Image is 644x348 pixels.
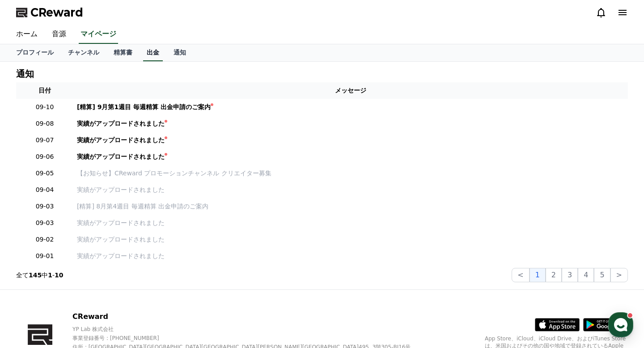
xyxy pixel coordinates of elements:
a: マイページ [79,25,118,44]
span: Settings [132,287,154,294]
button: 5 [594,268,610,282]
a: 実績がアップロードされました [77,218,624,228]
a: Settings [115,274,172,296]
a: 出金 [143,44,163,61]
a: Home [3,274,59,296]
a: [精算] 8月第4週目 毎週精算 出金申請のご案内 [77,202,624,211]
div: 実績がアップロードされました [77,136,165,145]
a: 実績がアップロードされました [77,152,624,161]
div: [精算] 9月第1週目 毎週精算 出金申請のご案内 [77,102,211,112]
p: 09-04 [20,185,70,195]
a: チャンネル [61,44,106,61]
th: 日付 [16,82,73,99]
p: 事業登録番号 : [PHONE_NUMBER] [72,335,419,342]
p: 09-07 [20,136,70,145]
button: < [512,268,529,282]
p: 09-03 [20,202,70,211]
a: 実績がアップロードされました [77,251,624,261]
p: 09-02 [20,235,70,244]
strong: 1 [48,272,52,279]
p: 09-06 [20,152,70,161]
p: CReward [72,311,419,322]
a: [精算] 9月第1週目 毎週精算 出金申請のご案内 [77,102,624,112]
p: YP Lab 株式会社 [72,326,419,333]
div: 実績がアップロードされました [77,152,165,161]
th: メッセージ [73,82,628,99]
a: 【お知らせ】CReward プロモーションチャンネル クリエイター募集 [77,169,624,178]
p: 09-10 [20,102,70,112]
p: 全て 中 - [16,271,64,280]
p: 09-05 [20,169,70,178]
a: Messages [59,274,115,296]
strong: 145 [29,272,42,279]
p: 09-03 [20,218,70,228]
span: Home [23,287,38,294]
span: Messages [74,288,101,295]
button: 2 [546,268,562,282]
a: 精算書 [106,44,140,61]
a: CReward [16,5,83,20]
div: 実績がアップロードされました [77,119,165,128]
a: 実績がアップロードされました [77,185,624,195]
a: 実績がアップロードされました [77,119,624,128]
h4: 通知 [16,69,34,79]
a: 実績がアップロードされました [77,136,624,145]
a: 通知 [166,44,193,61]
button: 1 [530,268,546,282]
p: 09-08 [20,119,70,128]
a: ホーム [9,25,45,44]
button: 3 [562,268,578,282]
p: 09-01 [20,251,70,261]
span: CReward [30,5,83,20]
button: > [610,268,628,282]
a: プロフィール [9,44,61,61]
a: 実績がアップロードされました [77,235,624,244]
a: 音源 [45,25,73,44]
button: 4 [578,268,594,282]
strong: 10 [55,272,63,279]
